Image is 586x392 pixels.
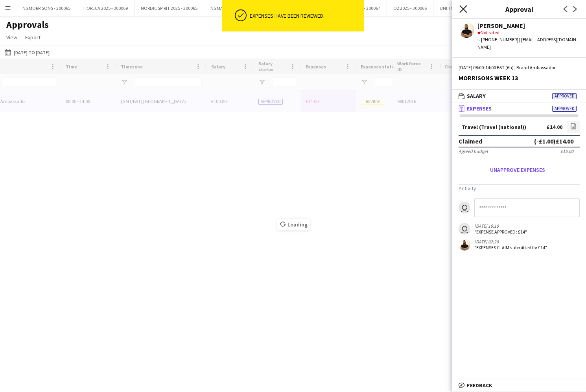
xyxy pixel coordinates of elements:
[547,124,562,130] div: £14.00
[477,29,580,36] div: Not rated
[459,239,470,250] app-user-avatar: Mitul Hossian
[452,103,586,114] mat-expansion-panel-header: ExpensesApproved
[474,223,527,229] div: [DATE] 10:10
[387,0,433,16] button: O2 2025 - 300066
[3,32,20,42] a: View
[452,4,586,14] h3: Approval
[459,164,577,176] button: Unapprove expenses
[474,229,527,235] div: "EXPENSE APPROVED: £14"
[459,185,580,192] h3: Activity
[204,0,273,16] button: NS MANAGERS 2025 - 300065
[459,223,470,235] app-user-avatar: Closer Payroll
[459,137,482,145] div: Claimed
[552,93,577,99] span: Approved
[467,382,492,389] span: Feedback
[16,0,77,16] button: NS MORRISONS - 300065
[3,48,51,57] button: [DATE] to [DATE]
[467,92,486,99] span: Salary
[452,90,586,102] mat-expansion-panel-header: SalaryApproved
[462,124,526,130] div: Travel (Travel (national))
[477,36,580,50] div: t. [PHONE_NUMBER] | [EMAIL_ADDRESS][DOMAIN_NAME]
[534,137,573,145] div: (-£1.00) £14.00
[477,22,580,29] div: [PERSON_NAME]
[459,148,488,154] div: Agreed budget
[459,64,580,71] div: [DATE] 08:00-14:00 BST (6h) | Brand Ambassador
[560,148,573,154] div: £15.00
[459,74,580,81] div: MORRISONS WEEK 13
[467,105,492,112] span: Expenses
[135,0,204,16] button: NORDIC SPIRIT 2025 - 300065
[452,114,586,261] div: ExpensesApproved
[452,379,586,391] mat-expansion-panel-header: Feedback
[25,34,41,41] span: Export
[77,0,135,16] button: HORECA 2025 - 300069
[474,245,547,250] div: "EXPENSES CLAIM submitted for £14"
[433,0,484,16] button: UNI TOUR - 300067
[6,34,17,41] span: View
[474,239,547,245] div: [DATE] 02:20
[277,219,310,230] span: Loading
[250,12,361,19] div: Expenses have been reviewed.
[22,32,44,42] a: Export
[552,106,577,112] span: Approved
